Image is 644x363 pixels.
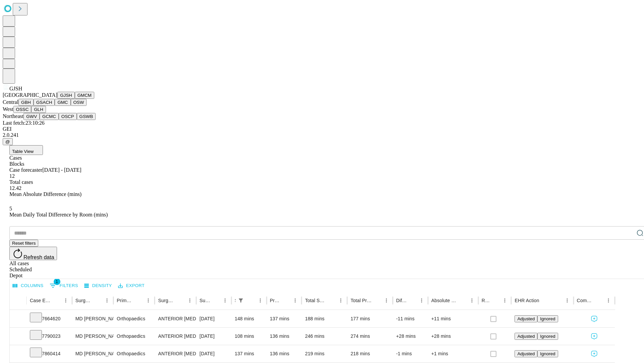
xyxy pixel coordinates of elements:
[9,240,38,247] button: Reset filters
[3,99,18,105] span: Central
[482,298,490,303] div: Resolved in EHR
[158,310,193,327] div: ANTERIOR [MEDICAL_DATA] TOTAL HIP
[515,350,537,357] button: Adjusted
[540,351,555,356] span: Ignored
[18,99,34,106] button: GBH
[417,296,426,305] button: Menu
[200,345,228,362] div: [DATE]
[235,345,263,362] div: 137 mins
[9,167,42,173] span: Case forecaster
[431,310,475,327] div: +11 mins
[351,310,389,327] div: 177 mins
[562,296,572,305] button: Menu
[9,179,33,185] span: Total cases
[467,296,477,305] button: Menu
[270,298,281,303] div: Predicted In Room Duration
[3,132,641,138] div: 2.0.241
[30,310,69,327] div: 7664620
[235,298,235,303] div: Scheduled In Room Duration
[9,86,22,91] span: GJSH
[83,281,114,291] button: Density
[270,345,299,362] div: 136 mins
[23,254,54,260] span: Refresh data
[3,92,57,98] span: [GEOGRAPHIC_DATA]
[3,106,13,112] span: West
[9,191,82,197] span: Mean Absolute Difference (mins)
[577,298,594,303] div: Comments
[75,345,110,362] div: MD [PERSON_NAME] [PERSON_NAME] Md
[396,345,425,362] div: -1 mins
[30,298,51,303] div: Case Epic Id
[185,296,195,305] button: Menu
[270,328,299,345] div: 136 mins
[61,296,70,305] button: Menu
[75,328,110,345] div: MD [PERSON_NAME] [PERSON_NAME] Md
[431,345,475,362] div: +1 mins
[117,310,151,327] div: Orthopaedics
[372,296,382,305] button: Sort
[9,185,21,191] span: 12.42
[3,113,23,119] span: Northeast
[54,278,60,285] span: 1
[351,328,389,345] div: 274 mins
[3,138,13,145] button: @
[5,139,10,144] span: @
[431,328,475,345] div: +28 mins
[9,145,43,155] button: Table View
[9,173,15,179] span: 12
[235,310,263,327] div: 148 mins
[13,313,23,325] button: Expand
[13,331,23,342] button: Expand
[396,328,425,345] div: +28 mins
[515,298,539,303] div: EHR Action
[515,315,537,322] button: Adjusted
[102,296,112,305] button: Menu
[604,296,613,305] button: Menu
[12,149,34,154] span: Table View
[540,296,549,305] button: Sort
[431,298,457,303] div: Absolute Difference
[540,316,555,321] span: Ignored
[13,348,23,360] button: Expand
[30,328,69,345] div: 7790023
[305,345,344,362] div: 219 mins
[500,296,509,305] button: Menu
[305,310,344,327] div: 188 mins
[540,334,555,339] span: Ignored
[9,212,108,217] span: Mean Daily Total Difference by Room (mins)
[117,345,151,362] div: Orthopaedics
[23,113,40,120] button: GWV
[134,296,144,305] button: Sort
[270,310,299,327] div: 137 mins
[458,296,467,305] button: Sort
[396,298,407,303] div: Difference
[537,333,558,340] button: Ignored
[200,298,210,303] div: Surgery Date
[144,296,153,305] button: Menu
[158,345,193,362] div: ANTERIOR [MEDICAL_DATA] TOTAL HIP
[3,126,641,132] div: GEI
[158,328,193,345] div: ANTERIOR [MEDICAL_DATA] TOTAL HIP
[71,99,87,106] button: OSW
[396,310,425,327] div: -11 mins
[93,296,102,305] button: Sort
[236,296,246,305] div: 1 active filter
[75,298,92,303] div: Surgeon Name
[3,120,45,126] span: Last fetch: 23:10:26
[382,296,391,305] button: Menu
[491,296,500,305] button: Sort
[235,328,263,345] div: 108 mins
[9,206,12,211] span: 5
[351,345,389,362] div: 218 mins
[42,167,81,173] span: [DATE] - [DATE]
[176,296,185,305] button: Sort
[200,328,228,345] div: [DATE]
[200,310,228,327] div: [DATE]
[290,296,300,305] button: Menu
[57,92,75,99] button: GJSH
[327,296,336,305] button: Sort
[31,106,46,113] button: GLH
[537,350,558,357] button: Ignored
[9,247,57,260] button: Refresh data
[305,298,326,303] div: Total Scheduled Duration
